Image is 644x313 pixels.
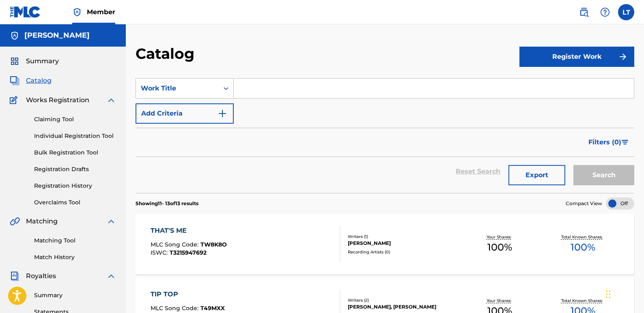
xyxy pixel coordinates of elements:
iframe: Resource Center [621,198,644,263]
button: Add Criteria [136,103,234,124]
span: Royalties [26,271,56,281]
a: Bulk Registration Tool [34,148,116,157]
div: Recording Artists ( 0 ) [348,249,459,255]
div: [PERSON_NAME], [PERSON_NAME] [348,303,459,311]
div: Help [597,4,613,20]
p: Your Shares: [487,298,513,304]
a: Registration History [34,182,116,190]
span: 100 % [571,240,595,255]
img: Accounts [10,31,19,41]
img: MLC Logo [10,6,41,18]
a: Matching Tool [34,236,116,245]
span: MLC Song Code : [151,304,200,312]
img: 9d2ae6d4665cec9f34b9.svg [218,109,227,118]
iframe: Chat Widget [603,274,644,313]
p: Total Known Shares: [561,298,605,304]
p: Showing 11 - 13 of 13 results [136,200,198,207]
img: Royalties [10,271,19,281]
span: T3215947692 [170,249,207,256]
button: Filters (0) [584,132,634,152]
a: Registration Drafts [34,165,116,174]
img: Catalog [10,76,19,86]
img: expand [106,217,116,226]
p: Total Known Shares: [561,234,605,240]
a: Claiming Tool [34,115,116,124]
img: expand [106,271,116,281]
span: Filters ( 0 ) [588,137,621,147]
span: Catalog [26,76,52,86]
a: CatalogCatalog [10,76,52,86]
img: help [600,7,610,17]
img: Summary [10,56,19,66]
div: TIP TOP [151,289,225,299]
span: Works Registration [26,95,89,105]
img: expand [106,95,116,105]
span: 100 % [487,240,512,255]
a: Public Search [576,4,592,20]
span: Matching [26,217,58,226]
a: Individual Registration Tool [34,132,116,140]
button: Register Work [519,47,634,67]
span: T49MXX [200,304,225,312]
div: Work Title [141,84,214,93]
a: THAT'S MEMLC Song Code:TW8K8OISWC:T3215947692Writers (1)[PERSON_NAME]Recording Artists (0)Your Sh... [136,214,634,274]
span: Compact View [566,200,602,207]
button: Export [508,165,565,185]
img: f7272a7cc735f4ea7f67.svg [618,52,628,62]
div: Drag [606,282,611,307]
span: TW8K8O [200,241,227,248]
div: Writers ( 2 ) [348,297,459,303]
div: THAT'S ME [151,226,227,236]
span: Summary [26,56,59,66]
h2: Catalog [136,45,198,63]
img: Top Rightsholder [72,7,82,17]
a: SummarySummary [10,56,59,66]
span: MLC Song Code : [151,241,200,248]
img: Matching [10,217,20,226]
img: search [579,7,589,17]
h5: Lori Tomka [24,31,90,40]
div: Writers ( 1 ) [348,234,459,240]
p: Your Shares: [487,234,513,240]
a: Summary [34,291,116,300]
form: Search Form [136,78,634,193]
div: [PERSON_NAME] [348,240,459,247]
span: ISWC : [151,249,170,256]
a: Match History [34,253,116,262]
div: User Menu [618,4,634,20]
span: Member [87,7,115,17]
img: filter [622,140,629,145]
a: Overclaims Tool [34,198,116,207]
img: Works Registration [10,95,20,105]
